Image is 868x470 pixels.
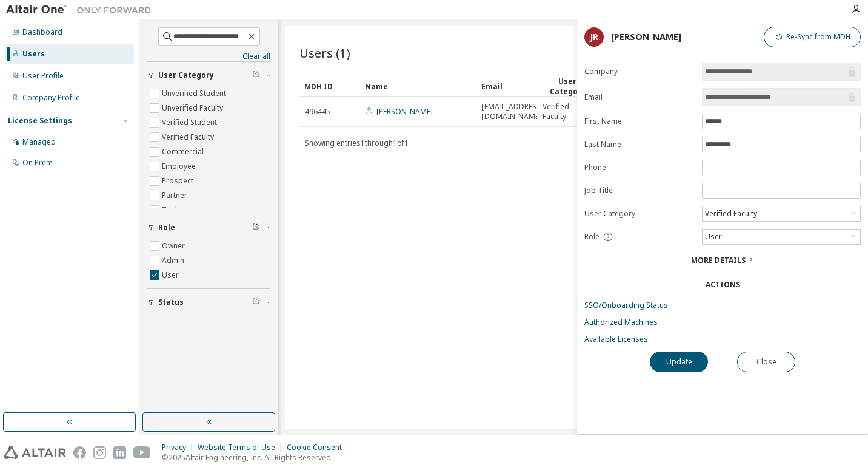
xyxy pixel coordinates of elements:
a: Authorized Machines [584,318,861,327]
img: instagram.svg [93,446,106,459]
label: Job Title [584,186,695,196]
span: [EMAIL_ADDRESS][DOMAIN_NAME] [482,102,543,121]
button: Role [147,214,270,241]
span: Status [158,298,184,307]
label: User Category [584,209,695,219]
label: Commercial [162,145,206,159]
div: Cookie Consent [287,443,349,452]
button: User Category [147,62,270,89]
label: Company [584,67,695,77]
div: Privacy [162,443,198,452]
div: On Prem [22,158,53,168]
div: User [703,230,860,244]
img: altair_logo.svg [4,446,66,459]
label: Email [584,92,695,102]
div: User [703,230,724,244]
div: Website Terms of Use [198,443,287,452]
img: facebook.svg [73,446,86,459]
a: Clear all [147,52,270,61]
div: Dashboard [22,27,62,37]
label: Verified Faculty [162,130,216,145]
div: Actions [706,280,740,290]
label: Partner [162,188,190,203]
button: Update [650,352,708,372]
div: Verified Faculty [703,206,860,221]
div: Name [365,77,472,96]
img: youtube.svg [133,446,151,459]
div: User Profile [22,71,64,81]
button: Close [737,352,795,372]
label: Phone [584,163,695,172]
div: Company Profile [22,93,80,103]
img: linkedin.svg [113,446,126,459]
label: Trial [162,203,179,217]
a: [PERSON_NAME] [376,106,433,117]
span: Clear filter [252,223,259,233]
div: User Category [542,76,593,97]
label: Verified Student [162,115,219,130]
div: Verified Faculty [703,207,759,220]
span: Role [158,223,175,233]
a: Available Licenses [584,335,861,344]
label: First Name [584,117,695,126]
span: Clear filter [252,298,259,307]
label: Prospect [162,174,196,188]
div: [PERSON_NAME] [611,32,681,42]
span: More Details [691,255,746,265]
button: Re-Sync from MDH [764,27,861,47]
label: User [162,268,181,282]
img: Altair One [6,4,158,16]
span: Verified Faculty [542,102,592,121]
a: SSO/Onboarding Status [584,301,861,310]
label: Employee [162,159,198,174]
label: Admin [162,253,187,268]
span: Role [584,232,599,242]
span: Users (1) [299,44,350,61]
label: Unverified Student [162,86,229,101]
label: Last Name [584,140,695,149]
div: MDH ID [304,77,355,96]
label: Unverified Faculty [162,101,225,115]
p: © 2025 Altair Engineering, Inc. All Rights Reserved. [162,452,349,463]
div: JR [584,27,604,47]
div: Email [481,77,532,96]
label: Owner [162,239,187,253]
span: 496445 [305,107,330,117]
span: Showing entries 1 through 1 of 1 [305,138,409,148]
div: Users [22,49,45,59]
button: Status [147,289,270,316]
span: User Category [158,70,214,80]
div: Managed [22,137,56,147]
div: License Settings [8,116,72,126]
span: Clear filter [252,70,259,80]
